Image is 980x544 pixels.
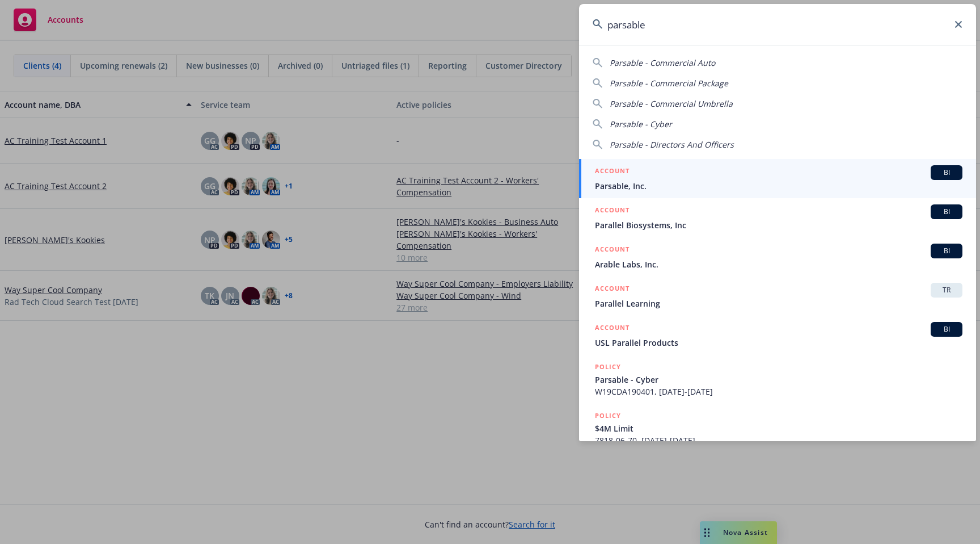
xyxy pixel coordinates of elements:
[595,244,630,257] h5: ACCOUNT
[579,316,976,355] a: ACCOUNTBIUSL Parallel Products
[595,298,962,309] span: Parallel Learning
[595,219,962,231] span: Parallel Biosystems, Inc
[595,422,962,434] span: $4M Limit
[935,324,958,334] span: BI
[595,410,621,421] h5: POLICY
[595,180,962,192] span: Parsable, Inc.
[579,4,976,45] input: Search...
[595,283,630,296] h5: ACCOUNT
[595,386,962,397] span: W19CDA190401, [DATE]-[DATE]
[595,374,962,386] span: Parsable - Cyber
[610,98,733,109] span: Parsable - Commercial Umbrella
[595,165,630,179] h5: ACCOUNT
[595,337,962,349] span: USL Parallel Products
[595,322,630,336] h5: ACCOUNT
[935,168,958,178] span: BI
[595,204,630,218] h5: ACCOUNT
[579,237,976,277] a: ACCOUNTBIArable Labs, Inc.
[610,139,734,150] span: Parsable - Directors And Officers
[579,355,976,404] a: POLICYParsable - CyberW19CDA190401, [DATE]-[DATE]
[935,246,958,256] span: BI
[610,57,715,68] span: Parsable - Commercial Auto
[610,78,728,89] span: Parsable - Commercial Package
[595,434,962,446] span: 7818-06-70, [DATE]-[DATE]
[595,258,962,270] span: Arable Labs, Inc.
[935,285,958,295] span: TR
[579,404,976,453] a: POLICY$4M Limit7818-06-70, [DATE]-[DATE]
[595,361,621,373] h5: POLICY
[579,277,976,316] a: ACCOUNTTRParallel Learning
[610,119,672,129] span: Parsable - Cyber
[579,198,976,237] a: ACCOUNTBIParallel Biosystems, Inc
[935,207,958,217] span: BI
[579,159,976,198] a: ACCOUNTBIParsable, Inc.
